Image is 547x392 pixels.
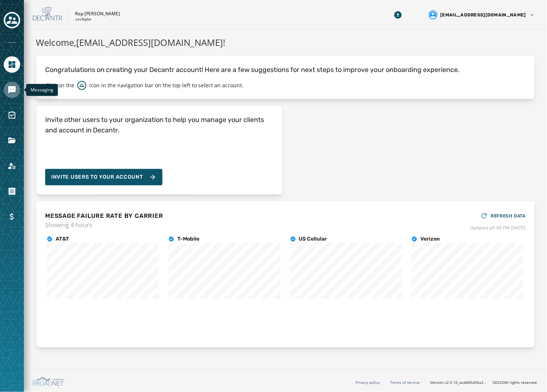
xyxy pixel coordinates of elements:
a: Privacy policy [355,380,380,385]
a: Navigate to Messaging [4,82,20,98]
a: Navigate to Account [4,158,20,174]
p: Rep [PERSON_NAME] [75,11,120,17]
a: Terms of service [390,380,420,385]
div: Messaging [26,84,58,96]
button: REFRESH DATA [481,210,526,222]
span: Invite Users to your account [51,173,143,181]
a: Navigate to Orders [4,183,20,200]
span: [EMAIL_ADDRESS][DOMAIN_NAME] [441,12,526,18]
button: Toggle account select drawer [4,12,20,28]
p: vav8gtei [75,17,91,22]
span: REFRESH DATA [491,213,526,219]
a: Navigate to Home [4,56,20,73]
p: Click on the [45,82,74,89]
button: User settings [426,7,538,22]
span: Version [430,380,487,385]
button: Invite Users to your account [45,169,162,185]
h4: MESSAGE FAILURE RATE BY CARRIER [45,211,163,220]
span: © 2025 All rights reserved. [492,380,538,385]
h1: Welcome, [EMAIL_ADDRESS][DOMAIN_NAME] ! [36,36,535,49]
span: Showing 4 hours [45,220,163,229]
h4: Invite other users to your organization to help you manage your clients and account in Decantr. [45,115,273,135]
h4: Verizon [420,235,440,243]
p: icon in the navigation bar on the top left to select an account. [89,82,243,89]
h4: US Cellular [299,235,327,243]
span: Updated at 1:00 PM [DATE] [470,225,526,231]
span: v2.5.10_acdd06d36a2d477687e21de5ea907d8c03850ae9 [445,380,487,385]
a: Navigate to Files [4,132,20,149]
a: Navigate to Billing [4,208,20,225]
h4: AT&T [56,235,69,243]
a: Navigate to Surveys [4,107,20,123]
h4: T-Mobile [177,235,199,243]
button: Download Menu [391,8,405,22]
p: Congratulations on creating your Decantr account! Here are a few suggestions for next steps to im... [45,65,526,75]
